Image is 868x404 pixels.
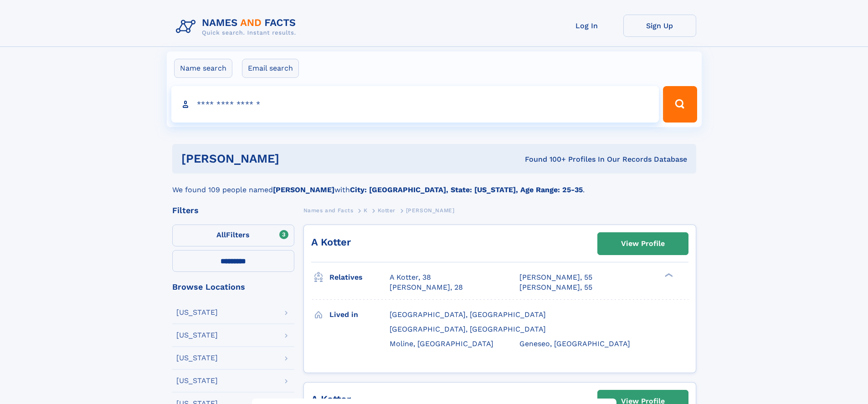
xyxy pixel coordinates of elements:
[402,154,687,164] div: Found 100+ Profiles In Our Records Database
[364,205,368,216] a: K
[519,282,592,292] a: [PERSON_NAME], 55
[172,283,294,291] div: Browse Locations
[519,272,592,282] a: [PERSON_NAME], 55
[303,205,354,216] a: Names and Facts
[176,354,218,362] div: [US_STATE]
[242,59,299,78] label: Email search
[171,86,659,123] input: search input
[172,174,696,195] div: We found 109 people named with .
[406,207,455,214] span: [PERSON_NAME]
[390,325,546,333] span: [GEOGRAPHIC_DATA], [GEOGRAPHIC_DATA]
[350,185,583,194] b: City: [GEOGRAPHIC_DATA], State: [US_STATE], Age Range: 25-35
[364,207,368,214] span: K
[176,309,218,316] div: [US_STATE]
[390,282,463,292] a: [PERSON_NAME], 28
[519,339,630,348] span: Geneseo, [GEOGRAPHIC_DATA]
[663,272,673,278] div: ❯
[390,310,546,319] span: [GEOGRAPHIC_DATA], [GEOGRAPHIC_DATA]
[174,59,232,78] label: Name search
[390,272,431,282] a: A Kotter, 38
[329,307,390,322] h3: Lived in
[311,236,351,248] a: A Kotter
[181,153,402,164] h1: [PERSON_NAME]
[172,225,294,246] label: Filters
[623,15,696,37] a: Sign Up
[176,332,218,339] div: [US_STATE]
[663,86,697,123] button: Search Button
[329,270,390,285] h3: Relatives
[176,377,218,384] div: [US_STATE]
[172,15,303,39] img: Logo Names and Facts
[390,339,493,348] span: Moline, [GEOGRAPHIC_DATA]
[598,233,688,255] a: View Profile
[216,230,226,239] span: All
[378,205,395,216] a: Kotter
[378,207,395,214] span: Kotter
[172,206,294,215] div: Filters
[273,185,334,194] b: [PERSON_NAME]
[621,233,665,254] div: View Profile
[550,15,623,37] a: Log In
